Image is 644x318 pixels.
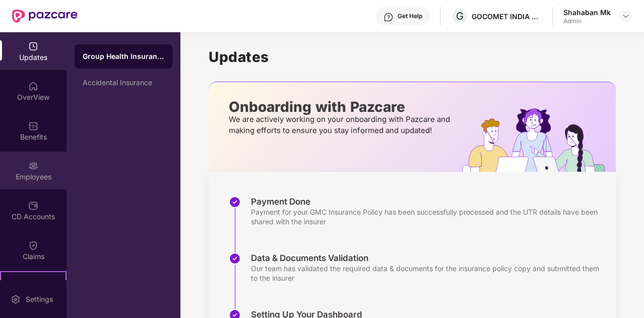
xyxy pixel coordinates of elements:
span: G [456,10,464,22]
img: svg+xml;base64,PHN2ZyBpZD0iVXBkYXRlZCIgeG1sbnM9Imh0dHA6Ly93d3cudzMub3JnLzIwMDAvc3ZnIiB3aWR0aD0iMj... [28,41,38,51]
div: Accidental Insurance [83,79,164,87]
div: Our team has validated the required data & documents for the insurance policy copy and submitted ... [251,264,606,283]
p: We are actively working on your onboarding with Pazcare and making efforts to ensure you stay inf... [229,114,453,136]
div: Payment Done [251,196,606,207]
img: svg+xml;base64,PHN2ZyBpZD0iQ0RfQWNjb3VudHMiIGRhdGEtbmFtZT0iQ0QgQWNjb3VudHMiIHhtbG5zPSJodHRwOi8vd3... [28,201,38,211]
div: Admin [563,17,611,25]
img: svg+xml;base64,PHN2ZyBpZD0iRHJvcGRvd24tMzJ4MzIiIHhtbG5zPSJodHRwOi8vd3d3LnczLm9yZy8yMDAwL3N2ZyIgd2... [622,12,630,20]
h1: Updates [209,48,616,66]
img: svg+xml;base64,PHN2ZyBpZD0iSG9tZSIgeG1sbnM9Imh0dHA6Ly93d3cudzMub3JnLzIwMDAvc3ZnIiB3aWR0aD0iMjAiIG... [28,81,38,91]
div: Data & Documents Validation [251,252,606,264]
img: svg+xml;base64,PHN2ZyBpZD0iU3RlcC1Eb25lLTMyeDMyIiB4bWxucz0iaHR0cDovL3d3dy53My5vcmcvMjAwMC9zdmciIH... [229,196,241,208]
img: svg+xml;base64,PHN2ZyBpZD0iRW1wbG95ZWVzIiB4bWxucz0iaHR0cDovL3d3dy53My5vcmcvMjAwMC9zdmciIHdpZHRoPS... [28,161,38,171]
div: Shahaban Mk [563,8,611,17]
img: svg+xml;base64,PHN2ZyBpZD0iU2V0dGluZy0yMHgyMCIgeG1sbnM9Imh0dHA6Ly93d3cudzMub3JnLzIwMDAvc3ZnIiB3aW... [11,294,21,304]
div: GOCOMET INDIA PRIVATE LIMITED [472,12,542,21]
img: svg+xml;base64,PHN2ZyBpZD0iU3RlcC1Eb25lLTMyeDMyIiB4bWxucz0iaHR0cDovL3d3dy53My5vcmcvMjAwMC9zdmciIH... [229,252,241,265]
img: New Pazcare Logo [12,10,78,23]
img: svg+xml;base64,PHN2ZyBpZD0iQ2xhaW0iIHhtbG5zPSJodHRwOi8vd3d3LnczLm9yZy8yMDAwL3N2ZyIgd2lkdGg9IjIwIi... [28,240,38,250]
div: Settings [23,294,56,304]
div: Get Help [398,12,422,20]
div: Payment for your GMC Insurance Policy has been successfully processed and the UTR details have be... [251,207,606,226]
img: hrOnboarding [462,108,616,172]
div: Group Health Insurance [83,51,164,61]
p: Onboarding with Pazcare [229,102,453,111]
img: svg+xml;base64,PHN2ZyBpZD0iQmVuZWZpdHMiIHhtbG5zPSJodHRwOi8vd3d3LnczLm9yZy8yMDAwL3N2ZyIgd2lkdGg9Ij... [28,121,38,131]
img: svg+xml;base64,PHN2ZyBpZD0iSGVscC0zMngzMiIgeG1sbnM9Imh0dHA6Ly93d3cudzMub3JnLzIwMDAvc3ZnIiB3aWR0aD... [383,12,394,22]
